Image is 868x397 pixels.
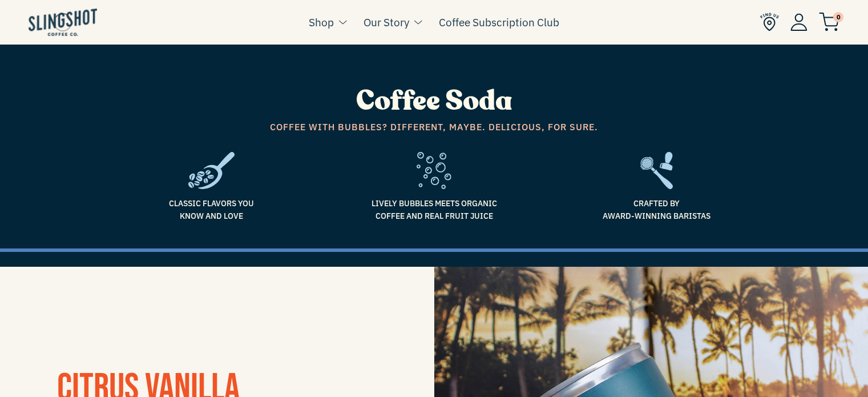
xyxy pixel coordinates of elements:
[790,13,808,31] img: Account
[109,120,760,135] span: Coffee with bubbles? Different, maybe. Delicious, for sure.
[760,13,779,31] img: Find Us
[833,12,843,22] span: 0
[554,197,760,223] span: Crafted by Award-Winning Baristas
[332,197,537,223] span: Lively bubbles meets organic coffee and real fruit juice
[417,152,451,189] img: fizz-1636557709766.svg
[309,14,334,31] a: Shop
[356,82,512,119] span: Coffee Soda
[640,152,673,189] img: frame2-1635783918803.svg
[364,14,409,31] a: Our Story
[188,152,235,189] img: frame1-1635784469953.svg
[439,14,559,31] a: Coffee Subscription Club
[819,13,839,31] img: cart
[819,15,839,29] a: 0
[109,197,314,223] span: Classic flavors you know and love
